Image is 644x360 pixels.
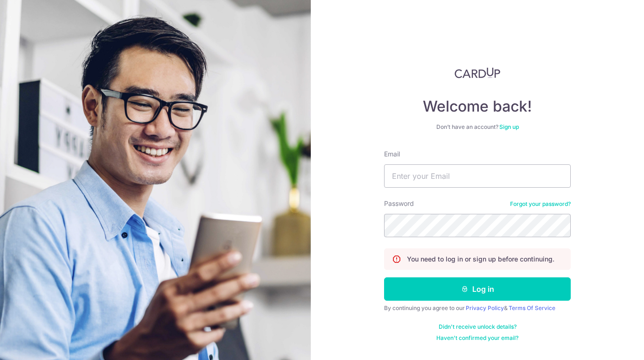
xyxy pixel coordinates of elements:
label: Email [384,149,400,159]
a: Forgot your password? [510,200,571,208]
label: Password [384,199,414,208]
a: Didn't receive unlock details? [439,323,517,331]
p: You need to log in or sign up before continuing. [407,254,554,264]
img: CardUp Logo [455,67,500,78]
button: Log in [384,277,571,301]
a: Privacy Policy [466,304,504,311]
a: Terms Of Service [509,304,555,311]
a: Haven't confirmed your email? [436,334,518,342]
div: By continuing you agree to our & [384,304,571,312]
h4: Welcome back! [384,97,571,116]
a: Sign up [499,123,519,130]
div: Don’t have an account? [384,123,571,131]
input: Enter your Email [384,164,571,188]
